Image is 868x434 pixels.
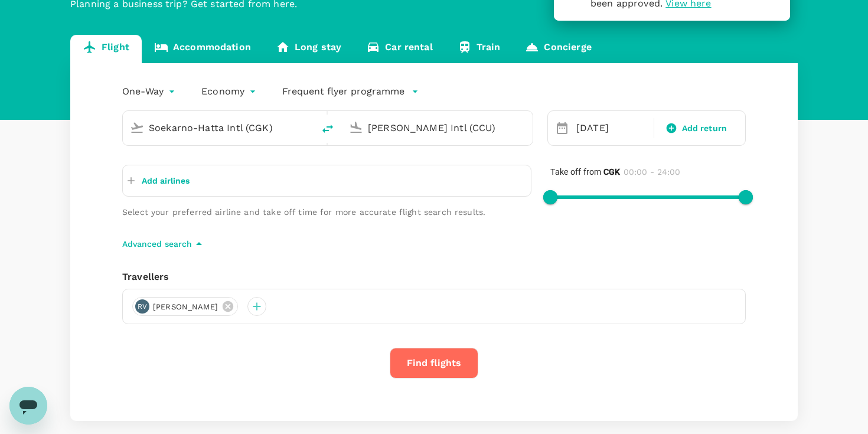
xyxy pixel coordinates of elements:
[314,115,342,143] button: delete
[513,35,603,63] a: Concierge
[282,84,419,99] button: Frequent flyer programme
[9,387,47,425] iframe: Button to launch messaging window
[122,82,178,101] div: One-Way
[132,297,238,316] div: RV[PERSON_NAME]
[122,238,192,250] p: Advanced search
[142,35,263,63] a: Accommodation
[122,237,206,251] button: Advanced search
[550,167,620,177] span: Take off from
[524,126,527,129] button: Open
[305,126,308,129] button: Open
[135,299,149,314] div: RV
[128,170,190,191] button: Add airlines
[70,35,142,63] a: Flight
[354,35,445,63] a: Car rental
[142,175,190,187] p: Add airlines
[122,270,746,284] div: Travellers
[368,119,508,137] input: Going to
[282,84,404,99] p: Frequent flyer programme
[149,119,289,137] input: Depart from
[263,35,354,63] a: Long stay
[122,206,531,218] p: Select your preferred airline and take off time for more accurate flight search results.
[682,122,727,135] span: Add return
[572,116,651,140] div: [DATE]
[146,301,225,313] span: [PERSON_NAME]
[445,35,513,63] a: Train
[603,167,621,177] b: CGK
[390,348,478,378] button: Find flights
[624,167,680,177] span: 00:00 - 24:00
[201,82,259,101] div: Economy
